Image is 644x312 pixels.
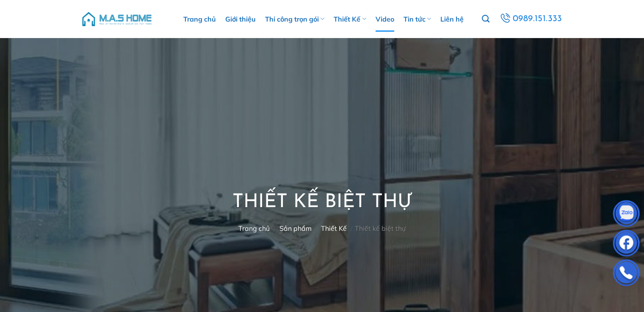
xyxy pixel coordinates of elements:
img: M.A.S HOME – Tổng Thầu Thiết Kế Và Xây Nhà Trọn Gói [81,6,153,32]
h1: Thiết kế biệt thự [232,190,412,215]
img: Zalo [614,202,639,227]
a: Trang chủ [183,6,216,32]
a: Video [376,6,394,32]
a: 0989.151.333 [498,11,563,27]
a: Tin tức [404,6,431,32]
a: Sản phẩm [279,224,312,233]
a: Thiết Kế [321,224,347,233]
a: Liên hệ [440,6,464,32]
a: Giới thiệu [225,6,256,32]
span: 0989.151.333 [513,12,562,26]
a: Trang chủ [238,224,270,233]
img: Facebook [614,232,639,257]
span: / [351,224,353,233]
a: Thi công trọn gói [265,6,324,32]
a: Tìm kiếm [481,10,489,28]
span: / [274,224,276,233]
a: Thiết Kế [334,6,366,32]
span: / [315,224,318,233]
img: Phone [614,261,639,287]
nav: Thiết kế biệt thự [232,224,412,233]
